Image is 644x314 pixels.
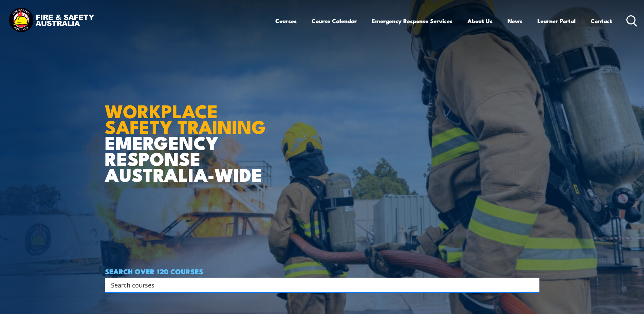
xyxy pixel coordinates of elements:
strong: WORKPLACE SAFETY TRAINING [105,96,266,140]
input: Search input [111,280,525,290]
h4: SEARCH OVER 120 COURSES [105,267,539,275]
a: About Us [467,12,493,30]
h1: EMERGENCY RESPONSE AUSTRALIA-WIDE [105,86,271,182]
a: Courses [275,12,297,30]
a: News [508,12,522,30]
form: Search form [112,280,526,290]
a: Contact [591,12,612,30]
a: Course Calendar [312,12,357,30]
a: Learner Portal [537,12,576,30]
a: Emergency Response Services [372,12,453,30]
button: Search magnifier button [528,280,537,290]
